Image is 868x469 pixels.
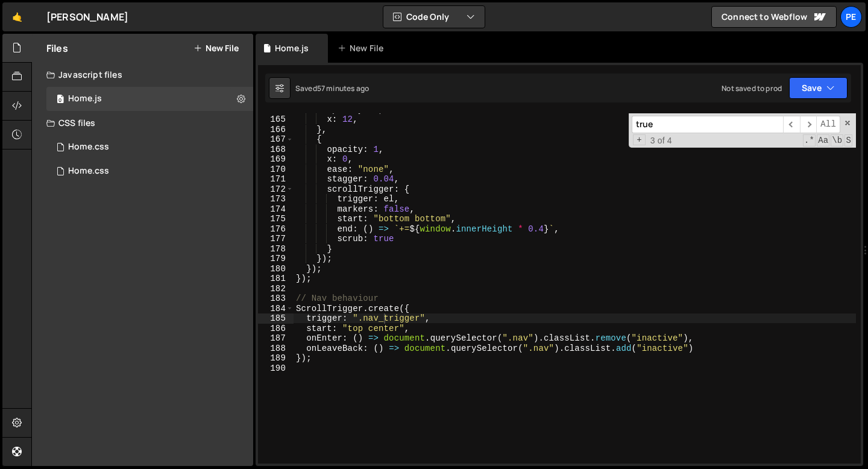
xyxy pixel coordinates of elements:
div: 185 [258,313,294,324]
a: Connect to Webflow [711,6,837,28]
div: Not saved to prod [722,83,782,93]
span: RegExp Search [803,134,816,146]
div: 17029/46831.css [46,135,253,159]
div: 177 [258,234,294,244]
div: 174 [258,204,294,215]
div: New File [338,42,388,54]
input: Search for [632,116,783,133]
div: Saved [295,83,369,93]
span: Search In Selection [844,134,852,146]
div: 17029/46778.js [46,87,253,111]
div: 189 [258,353,294,364]
div: 182 [258,284,294,294]
div: 176 [258,224,294,234]
div: 187 [258,333,294,344]
span: Whole Word Search [831,134,843,146]
span: ​ [783,116,800,133]
div: 183 [258,294,294,304]
div: Home.css [68,166,109,177]
div: 181 [258,274,294,284]
div: 188 [258,344,294,354]
div: 175 [258,214,294,224]
a: 🤙 [2,2,32,31]
div: 179 [258,254,294,264]
div: 190 [258,364,294,374]
div: Home.js [275,42,309,54]
div: 167 [258,134,294,145]
div: 171 [258,174,294,184]
div: 172 [258,184,294,195]
div: 169 [258,154,294,165]
h2: Files [46,42,68,55]
div: 184 [258,304,294,314]
div: Home.js [68,93,102,104]
div: 166 [258,125,294,135]
div: Javascript files [32,63,253,87]
span: CaseSensitive Search [817,134,829,146]
div: [PERSON_NAME] [46,10,128,24]
button: Save [789,77,848,99]
div: 178 [258,244,294,254]
div: 17029/46779.css [46,159,253,183]
div: CSS files [32,111,253,135]
div: 57 minutes ago [317,83,369,93]
div: 170 [258,165,294,175]
span: 0 [57,95,64,105]
div: 180 [258,264,294,274]
div: 173 [258,194,294,204]
span: Alt-Enter [816,116,840,133]
div: 168 [258,145,294,155]
button: New File [193,43,239,53]
div: Home.css [68,142,109,153]
div: 186 [258,324,294,334]
a: Pe [840,6,862,28]
div: 165 [258,115,294,125]
button: Code Only [383,6,485,28]
span: Toggle Replace mode [633,134,646,146]
span: 3 of 4 [646,136,677,146]
span: ​ [800,116,817,133]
